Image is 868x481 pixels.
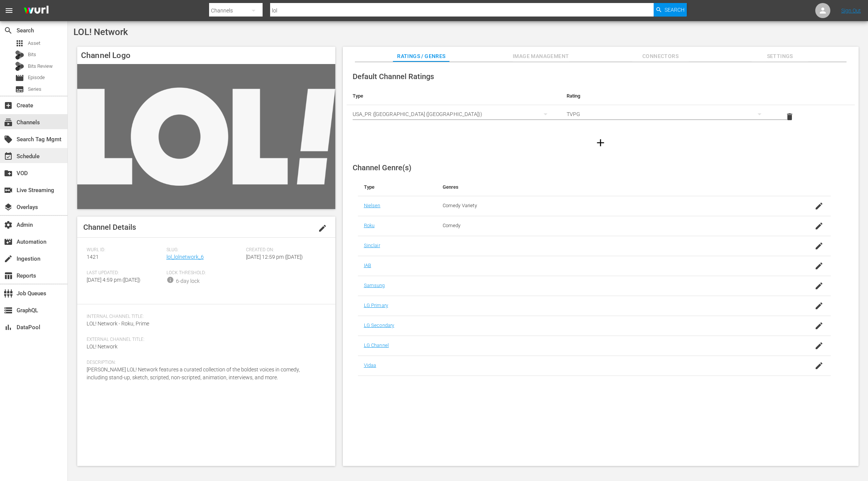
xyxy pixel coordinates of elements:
span: Overlays [4,203,13,212]
span: Reports [4,271,13,280]
span: Image Management [513,52,569,61]
span: Channel Details [83,223,136,232]
span: edit [318,224,327,233]
span: Episode [15,73,24,82]
span: info [167,276,174,284]
span: VOD [4,169,13,178]
a: Sinclair [364,243,380,248]
span: Ratings / Genres [393,52,449,61]
span: Asset [28,40,40,47]
a: LG Secondary [364,322,394,328]
span: 1421 [87,254,99,260]
a: Nielsen [364,203,381,208]
a: Samsung [364,282,385,288]
span: Create [4,101,13,110]
span: GraphQL [4,306,13,315]
span: Slug: [167,247,243,253]
span: Admin [4,220,13,229]
span: [DATE] 4:59 pm ([DATE]) [87,277,141,283]
span: LOL! Network [87,344,118,350]
span: Channel Genre(s) [353,163,411,172]
span: Series [28,86,41,93]
div: Bits [15,50,24,60]
th: Genres [437,178,778,196]
span: Live Streaming [4,186,13,195]
span: [PERSON_NAME] LOL! Network features a curated collection of the boldest voices in comedy, includi... [87,366,300,380]
span: Bits [28,51,36,58]
span: Bits Review [28,63,53,70]
table: simple table [347,87,855,128]
span: Search [665,3,685,17]
a: Vidaa [364,362,376,368]
span: Ingestion [4,254,13,263]
a: IAB [364,263,371,268]
span: Series [15,85,24,94]
a: Roku [364,223,375,228]
span: Search [4,26,13,35]
img: ans4CAIJ8jUAAAAAAAAAAAAAAAAAAAAAAAAgQb4GAAAAAAAAAAAAAAAAAAAAAAAAJMjXAAAAAAAAAAAAAAAAAAAAAAAAgAT5G... [18,2,54,20]
div: TVPG [567,104,769,125]
span: Schedule [4,152,13,161]
span: menu [5,6,14,15]
a: lol_lolnetwork_6 [167,254,204,260]
a: LG Channel [364,342,389,348]
button: delete [781,108,799,126]
span: External Channel Title: [87,337,322,343]
span: LOL! Network - Roku, Prime [87,321,149,327]
span: Episode [28,74,45,81]
span: Asset [15,39,24,48]
span: Settings [752,52,808,61]
span: Job Queues [4,289,13,298]
span: Wurl ID: [87,247,163,253]
a: Sign Out [841,8,861,14]
span: Default Channel Ratings [353,72,434,81]
span: Connectors [632,52,689,61]
span: LOL! Network [73,27,128,37]
span: Lock Threshold: [167,270,243,276]
span: Channels [4,118,13,127]
div: 6-day lock [176,277,200,285]
img: LOL! Network [77,64,335,209]
span: Last Updated: [87,270,163,276]
span: [DATE] 12:59 pm ([DATE]) [246,254,303,260]
h4: Channel Logo [77,47,335,64]
button: Search [654,3,687,17]
span: Created On: [246,247,322,253]
th: Type [358,178,437,196]
th: Rating [561,87,775,105]
th: Type [347,87,561,105]
button: edit [313,219,332,237]
a: LG Primary [364,302,388,308]
div: USA_PR ([GEOGRAPHIC_DATA] ([GEOGRAPHIC_DATA])) [353,104,555,125]
span: Description: [87,360,322,366]
span: delete [785,112,794,121]
div: Bits Review [15,62,24,71]
span: Internal Channel Title: [87,314,322,320]
span: Search Tag Mgmt [4,135,13,144]
span: Automation [4,237,13,246]
span: DataPool [4,323,13,332]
